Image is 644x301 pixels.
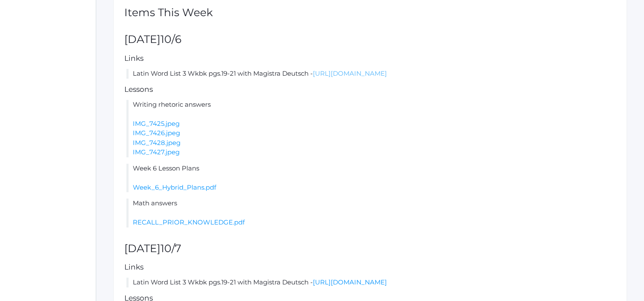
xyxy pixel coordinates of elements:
[160,242,181,255] span: 10/7
[133,129,180,137] a: IMG_7426.jpeg
[126,164,616,193] li: Week 6 Lesson Plans
[133,218,245,226] a: RECALL_PRIOR_KNOWLEDGE.pdf
[133,119,180,128] a: IMG_7425.jpeg
[126,278,616,287] li: Latin Word List 3 Wkbk pgs.19-21 with Magistra Deutsch -
[126,100,616,157] li: Writing rhetoric answers
[313,278,387,286] a: [URL][DOMAIN_NAME]
[124,34,616,45] h2: [DATE]
[124,54,616,62] h5: Links
[133,139,180,147] a: IMG_7428.jpeg
[160,33,181,45] span: 10/6
[124,263,616,271] h5: Links
[126,69,616,79] li: Latin Word List 3 Wkbk pgs.19-21 with Magistra Deutsch -
[133,183,216,191] a: Week_6_Hybrid_Plans.pdf
[313,69,387,77] a: [URL][DOMAIN_NAME]
[124,243,616,255] h2: [DATE]
[124,85,616,94] h5: Lessons
[126,199,616,227] li: Math answers
[133,148,180,156] a: IMG_7427.jpeg
[124,7,616,19] h2: Items This Week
